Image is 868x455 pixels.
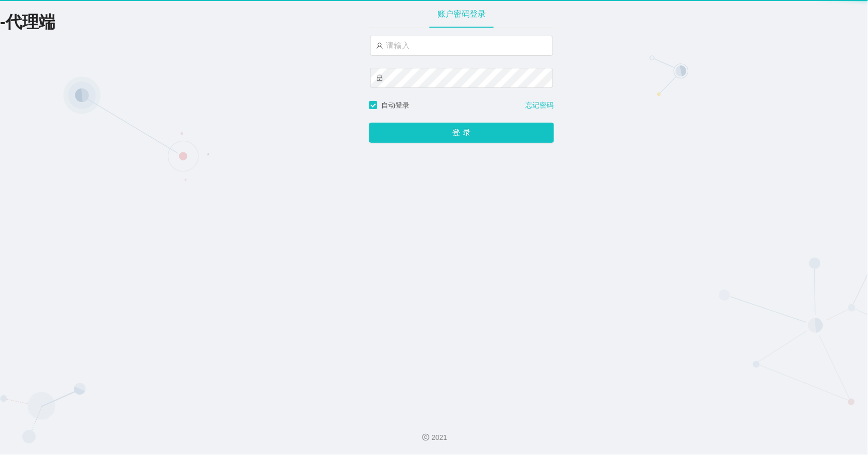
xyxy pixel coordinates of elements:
a: 忘记密码 [526,100,554,111]
i: 图标： 版权所有 [422,434,429,441]
i: 图标： 用户 [376,42,383,49]
input: 请输入 [370,36,553,56]
i: 图标： 锁 [376,74,383,81]
button: 登 录 [369,123,554,143]
span: 自动登录 [377,101,413,109]
font: 2021 [431,433,447,441]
